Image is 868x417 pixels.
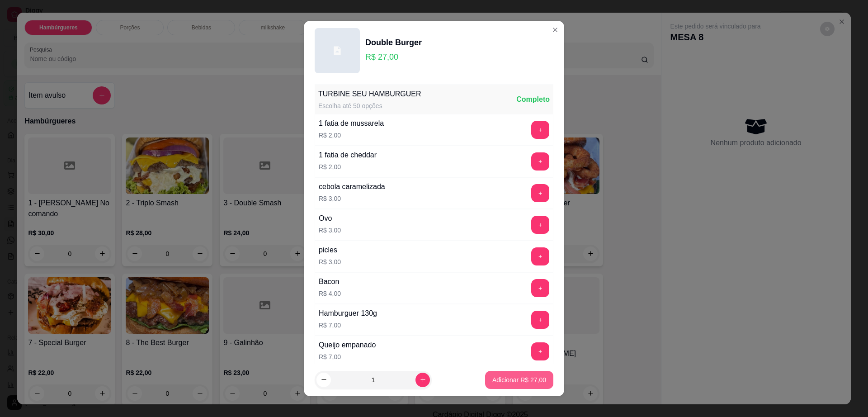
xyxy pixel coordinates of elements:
[316,373,331,387] button: decrease-product-quantity
[319,340,376,351] div: Queijo empanado
[319,181,385,192] div: cebola caramelizada
[548,23,562,37] button: Close
[365,51,422,63] p: R$ 27,00
[319,150,377,161] div: 1 fatia de cheddar
[531,311,549,329] button: add
[531,279,549,297] button: add
[531,247,549,265] button: add
[531,342,549,360] button: add
[318,89,421,100] div: TURBINE SEU HAMBURGUER
[485,371,553,389] button: Adicionar R$ 27,00
[319,321,377,330] p: R$ 7,00
[415,373,430,387] button: increase-product-quantity
[516,94,550,105] div: Completo
[531,121,549,139] button: add
[319,194,385,203] p: R$ 3,00
[492,375,546,384] p: Adicionar R$ 27,00
[319,245,341,256] div: picles
[319,131,384,140] p: R$ 2,00
[319,289,341,298] p: R$ 4,00
[319,257,341,266] p: R$ 3,00
[319,352,376,361] p: R$ 7,00
[531,216,549,234] button: add
[319,226,341,235] p: R$ 3,00
[531,184,549,202] button: add
[531,152,549,171] button: add
[319,308,377,319] div: Hamburguer 130g
[319,162,377,171] p: R$ 2,00
[318,101,421,110] div: Escolha até 50 opções
[319,213,341,224] div: Ovo
[319,118,384,129] div: 1 fatia de mussarela
[319,276,341,287] div: Bacon
[365,36,422,49] div: Double Burger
